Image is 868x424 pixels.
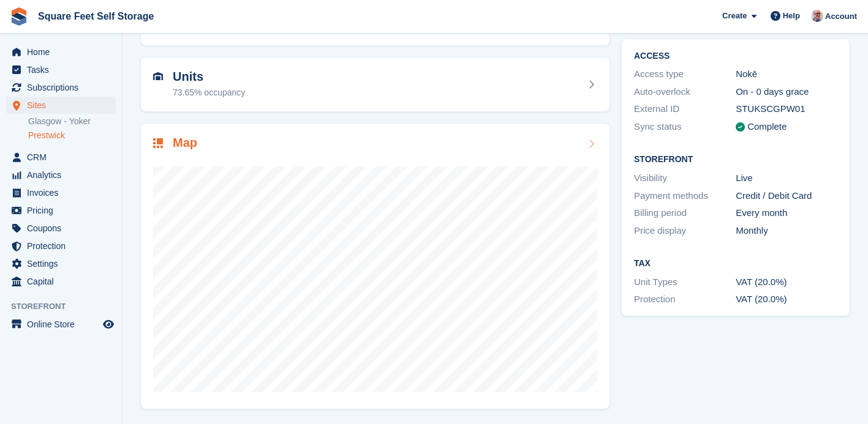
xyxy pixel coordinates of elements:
span: Help [783,10,800,22]
h2: Map [173,136,197,150]
span: Protection [27,237,100,255]
img: David Greer [811,10,823,22]
div: VAT (20.0%) [736,292,837,307]
span: Invoices [27,184,100,201]
a: Square Feet Self Storage [33,6,159,26]
div: Unit Types [634,275,736,289]
span: Settings [27,255,100,272]
div: Price display [634,224,736,238]
a: menu [6,237,116,255]
img: stora-icon-8386f47178a22dfd0bd8f6a31ec36ba5ce8667c1dd55bd0f319d3a0aa187defe.svg [10,7,28,26]
img: unit-icn-7be61d7bf1b0ce9d3e12c5938cc71ed9869f7b940bace4675aadf7bd6d80202e.svg [153,72,163,81]
a: menu [6,79,116,96]
h2: Tax [634,259,837,269]
span: Account [825,10,857,23]
h2: ACCESS [634,51,837,61]
span: Online Store [27,316,100,333]
div: Nokē [736,67,837,81]
a: Preview store [101,317,116,332]
div: Billing period [634,206,736,220]
div: STUKSCGPW01 [736,102,837,116]
span: Pricing [27,202,100,219]
div: VAT (20.0%) [736,275,837,289]
a: menu [6,220,116,237]
a: menu [6,149,116,166]
div: Monthly [736,224,837,238]
div: External ID [634,102,736,116]
span: Analytics [27,166,100,184]
span: Storefront [11,300,122,313]
a: menu [6,255,116,272]
a: menu [6,166,116,184]
div: Complete [747,120,787,134]
span: Sites [27,97,100,114]
a: Prestwick [28,130,116,141]
img: map-icn-33ee37083ee616e46c38cad1a60f524a97daa1e2b2c8c0bc3eb3415660979fc1.svg [153,138,163,148]
h2: Units [173,70,245,84]
a: menu [6,316,116,333]
div: Protection [634,292,736,307]
div: Payment methods [634,189,736,203]
a: Units 73.65% occupancy [141,58,609,111]
a: Glasgow - Yoker [28,116,116,127]
span: Subscriptions [27,79,100,96]
div: Live [736,171,837,185]
a: menu [6,273,116,290]
div: 73.65% occupancy [173,86,245,99]
div: Every month [736,206,837,220]
div: Visibility [634,171,736,185]
span: Coupons [27,220,100,237]
a: menu [6,202,116,219]
div: Credit / Debit Card [736,189,837,203]
a: menu [6,61,116,78]
span: Home [27,43,100,61]
div: Access type [634,67,736,81]
a: menu [6,43,116,61]
span: Capital [27,273,100,290]
h2: Storefront [634,155,837,165]
a: menu [6,97,116,114]
span: Create [722,10,747,22]
span: CRM [27,149,100,166]
div: Auto-overlock [634,85,736,99]
span: Tasks [27,61,100,78]
a: Map [141,124,609,409]
div: Sync status [634,120,736,134]
a: menu [6,184,116,201]
div: On - 0 days grace [736,85,837,99]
